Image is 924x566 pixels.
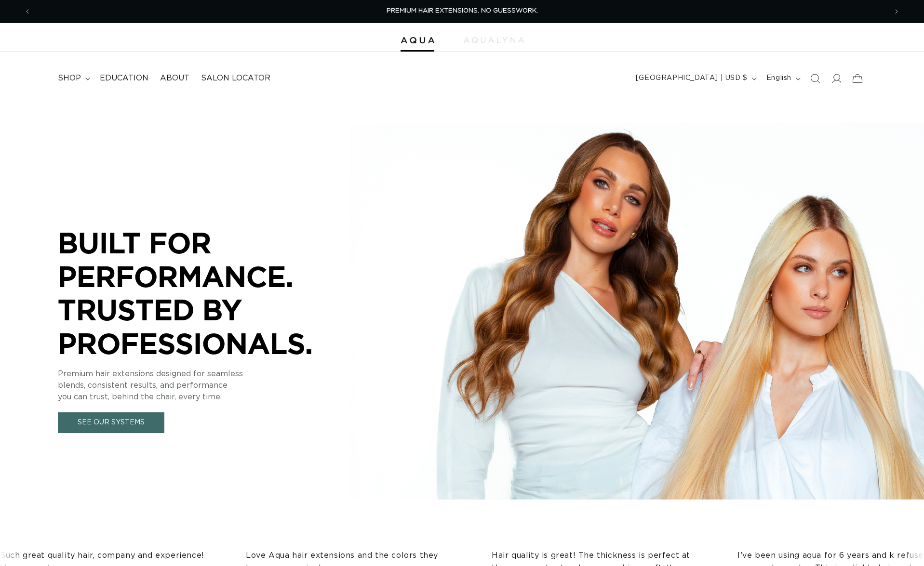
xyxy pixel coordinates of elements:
[636,73,748,83] span: [GEOGRAPHIC_DATA] | USD $
[766,73,791,83] span: English
[58,368,347,403] p: Premium hair extensions designed for seamless blends, consistent results, and performance you can...
[630,69,761,88] button: [GEOGRAPHIC_DATA] | USD $
[761,69,804,88] button: English
[160,73,189,83] span: About
[201,73,270,83] span: Salon Locator
[804,68,826,89] summary: Search
[58,412,164,433] a: See Our Systems
[58,73,81,83] span: shop
[886,2,907,21] button: Next announcement
[387,8,538,14] span: PREMIUM HAIR EXTENSIONS. NO GUESSWORK.
[17,2,38,21] button: Previous announcement
[94,67,154,89] a: Education
[401,37,434,44] img: Aqua Hair Extensions
[100,73,148,83] span: Education
[58,226,347,360] p: BUILT FOR PERFORMANCE. TRUSTED BY PROFESSIONALS.
[154,67,195,89] a: About
[464,37,524,43] img: aqualyna.com
[195,67,276,89] a: Salon Locator
[52,67,94,89] summary: shop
